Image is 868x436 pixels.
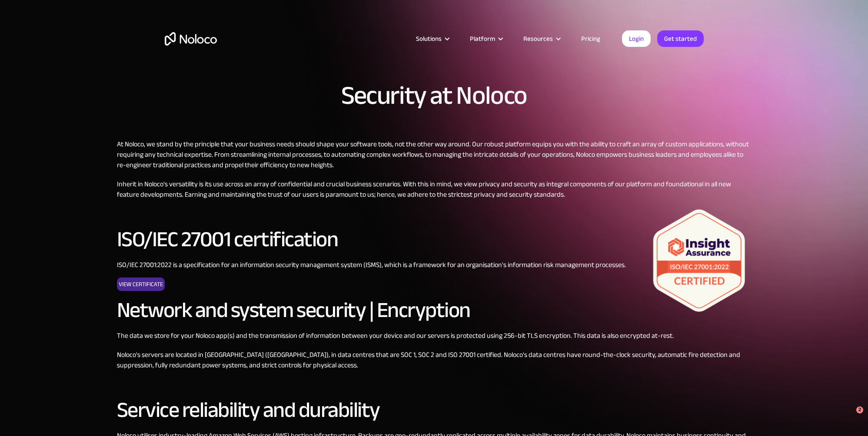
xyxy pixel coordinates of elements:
div: Resources [512,33,570,44]
div: Solutions [405,33,459,44]
a: View Certificate [117,277,165,291]
div: Solutions [416,33,442,44]
div: Platform [470,33,495,44]
iframe: Intercom live chat [838,406,859,427]
h2: Service reliability and durability [117,398,752,422]
p: At Noloco, we stand by the principle that your business needs should shape your software tools, n... [117,139,752,170]
a: Pricing [570,33,611,44]
p: Inherit in Noloco's versatility is its use across an array of confidential and crucial business s... [117,179,752,200]
a: Login [622,30,651,47]
h2: Network and system security | Encryption [117,298,752,322]
p: Noloco's servers are located in [GEOGRAPHIC_DATA] ([GEOGRAPHIC_DATA]), in data centres that are S... [117,350,752,370]
div: Platform [459,33,512,44]
div: Resources [523,33,553,44]
a: home [165,32,217,46]
h2: ISO/IEC 27001 certification [117,228,752,251]
p: The data we store for your Noloco app(s) and the transmission of information between your device ... [117,330,752,341]
p: ‍ [117,379,752,390]
span: 2 [856,406,863,413]
p: ‍ [117,208,752,219]
p: ISO/IEC 27001:2022 is a specification for an information security management system (ISMS), which... [117,260,752,270]
h1: Security at Noloco [341,83,527,109]
a: Get started [657,30,704,47]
